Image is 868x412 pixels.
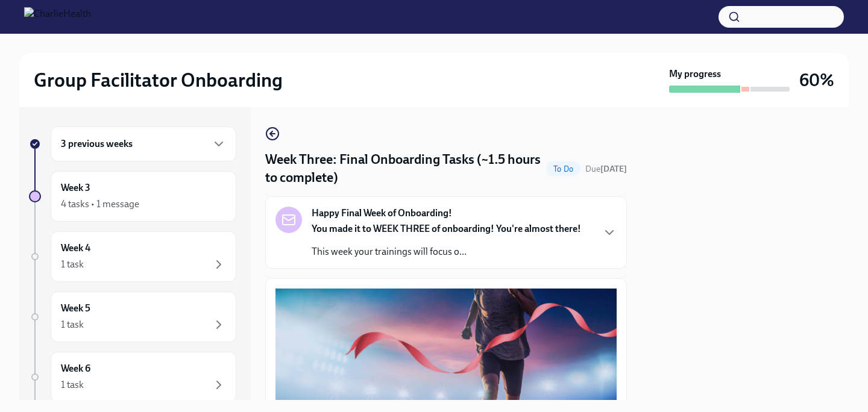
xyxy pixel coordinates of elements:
[600,164,627,174] strong: [DATE]
[51,126,236,161] div: 3 previous weeks
[61,181,90,195] h6: Week 3
[29,231,236,282] a: Week 41 task
[546,164,580,173] span: To Do
[265,151,541,187] h4: Week Three: Final Onboarding Tasks (~1.5 hours to complete)
[61,137,133,151] h6: 3 previous weeks
[585,164,627,174] span: Due
[312,207,452,220] strong: Happy Final Week of Onboarding!
[799,69,834,91] h3: 60%
[669,67,721,81] strong: My progress
[61,318,84,331] div: 1 task
[61,302,90,315] h6: Week 5
[34,68,283,92] h2: Group Facilitator Onboarding
[29,171,236,222] a: Week 34 tasks • 1 message
[61,378,84,392] div: 1 task
[585,163,627,175] span: August 16th, 2025 09:00
[61,258,84,271] div: 1 task
[312,223,581,234] strong: You made it to WEEK THREE of onboarding! You're almost there!
[61,242,90,255] h6: Week 4
[24,7,91,27] img: CharlieHealth
[61,198,139,211] div: 4 tasks • 1 message
[312,245,581,258] p: This week your trainings will focus o...
[61,362,90,375] h6: Week 6
[29,352,236,402] a: Week 61 task
[29,292,236,342] a: Week 51 task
